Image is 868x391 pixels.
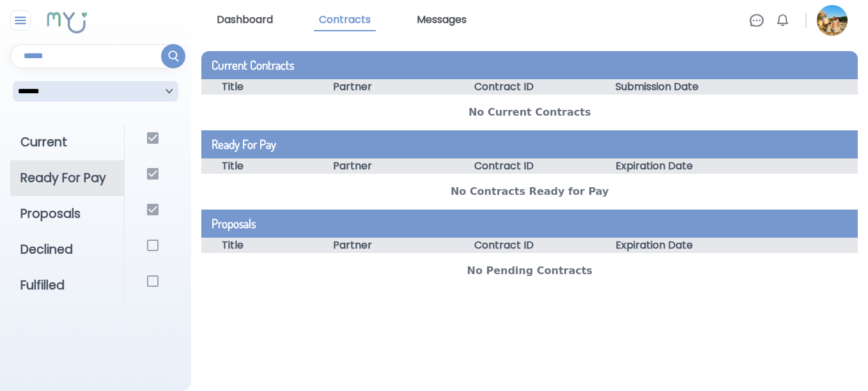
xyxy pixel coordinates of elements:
[749,13,764,28] img: Chat
[595,79,726,95] div: Submission Date
[201,79,332,95] div: Title
[201,253,858,289] div: No Pending Contracts
[10,125,124,160] div: Current
[595,238,726,253] div: Expiration Date
[201,130,858,158] div: Ready For Pay
[314,10,376,31] a: Contracts
[10,268,124,303] div: Fulfilled
[201,174,858,210] div: No Contracts Ready for Pay
[201,51,858,79] div: Current Contracts
[333,238,464,253] div: Partner
[333,158,464,174] div: Partner
[212,10,278,31] a: Dashboard
[13,13,29,28] img: Close sidebar
[464,238,595,253] div: Contract ID
[464,158,595,174] div: Contract ID
[333,79,464,95] div: Partner
[775,13,790,28] img: Bell
[10,160,124,196] div: Ready For Pay
[201,158,332,174] div: Title
[10,232,124,268] div: Declined
[10,196,124,232] div: Proposals
[412,10,472,31] a: Messages
[817,5,848,36] img: Profile
[201,238,332,253] div: Title
[464,79,595,95] div: Contract ID
[201,210,858,238] div: Proposals
[201,95,858,130] div: No Current Contracts
[595,158,726,174] div: Expiration Date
